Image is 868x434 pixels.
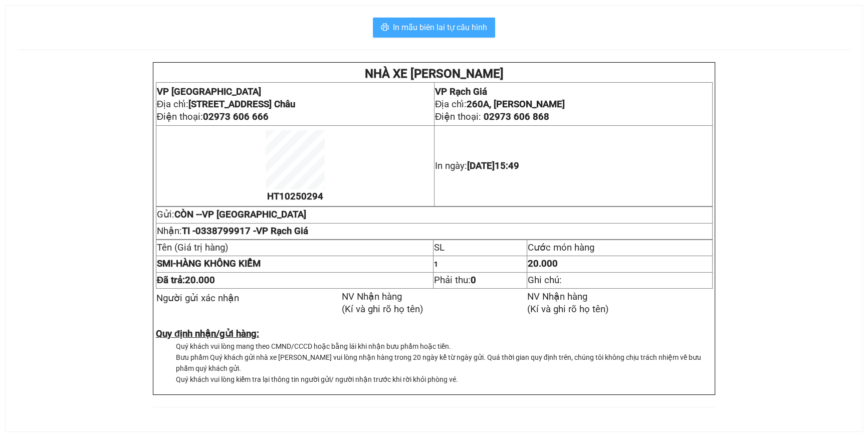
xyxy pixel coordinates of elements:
span: Điện thoại: [435,111,549,122]
li: Quý khách vui lòng kiểm tra lại thông tin người gửi/ người nhận trước khi rời khỏi phòng vé. [176,374,713,385]
span: 0338799917 - [195,226,308,237]
span: 1 [434,260,438,268]
span: NV Nhận hàng [342,291,402,302]
span: VP [GEOGRAPHIC_DATA] [202,209,306,220]
span: Điện thoại: [157,111,269,122]
span: VP Rạch Giá [435,86,487,97]
span: 02973 606 666 [203,111,269,122]
li: Bưu phẩm Quý khách gửi nhà xe [PERSON_NAME] vui lòng nhận hàng trong 20 ngày kể từ ngày gửi. Quá ... [176,352,713,374]
strong: HÀNG KHÔNG KIỂM [157,258,261,269]
strong: NHÀ XE [PERSON_NAME] [364,67,503,81]
span: printer [381,23,389,33]
strong: [STREET_ADDRESS] Châu [188,99,295,110]
strong: 0 [471,275,476,286]
span: Phải thu: [434,275,476,286]
span: Địa chỉ: [435,99,565,110]
span: (Kí và ghi rõ họ tên) [527,304,609,315]
span: [DATE] [467,160,519,171]
span: Gửi: [157,209,306,220]
span: - [199,209,306,220]
strong: 260A, [PERSON_NAME] [467,99,565,110]
span: Địa chỉ: [157,99,295,110]
span: 20.000 [185,275,215,286]
span: 02973 606 868 [484,111,549,122]
strong: Quy định nhận/gửi hàng: [156,328,259,339]
span: In mẫu biên lai tự cấu hình [393,21,487,34]
span: In ngày: [435,160,519,171]
span: - [157,258,176,269]
span: 15:49 [495,160,519,171]
span: Tên (Giá trị hàng) [157,242,229,253]
span: SMI [157,258,173,269]
span: VP [GEOGRAPHIC_DATA] [157,86,261,97]
span: (Kí và ghi rõ họ tên) [342,304,423,315]
span: NV Nhận hàng [527,291,587,302]
span: Ghi chú: [528,275,562,286]
span: VP Rạch Giá [256,226,308,237]
span: Người gửi xác nhận [156,293,239,304]
li: Quý khách vui lòng mang theo CMND/CCCD hoặc bằng lái khi nhận bưu phẩm hoặc tiền. [176,341,713,352]
span: Đã trả: [157,275,215,286]
span: SL [434,242,445,253]
span: TI - [182,226,308,237]
button: printerIn mẫu biên lai tự cấu hình [373,18,495,38]
span: HT10250294 [267,191,323,202]
span: CÒN - [174,209,306,220]
span: Nhận: [157,226,308,237]
span: 20.000 [528,258,558,269]
span: Cước món hàng [528,242,594,253]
